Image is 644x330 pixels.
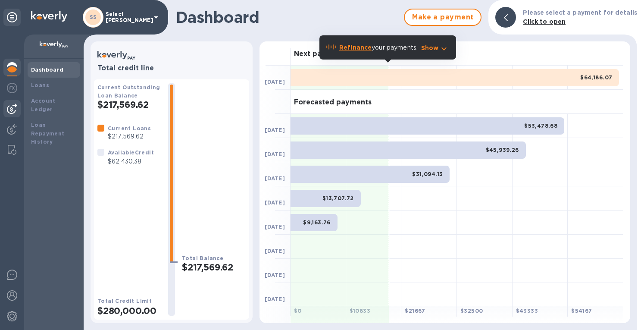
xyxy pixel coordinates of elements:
b: Total Credit Limit [97,298,152,304]
b: [DATE] [265,175,285,182]
p: $217,569.62 [108,132,151,141]
b: $45,939.26 [486,147,519,153]
h2: $217,569.62 [182,262,246,273]
b: $9,163.76 [303,219,331,226]
b: $ 43333 [516,308,538,314]
b: Current Outstanding Loan Balance [97,84,160,99]
b: $ 54167 [571,308,592,314]
h3: Next payment [294,50,344,58]
b: Available Credit [108,149,154,156]
b: Loan Repayment History [31,122,65,145]
h3: Forecasted payments [294,98,372,107]
b: [DATE] [265,223,285,230]
b: [DATE] [265,248,285,254]
b: [DATE] [265,127,285,133]
b: SS [90,14,97,20]
b: Refinance [339,44,372,51]
p: Select [PERSON_NAME] [106,11,149,23]
b: $13,707.72 [322,195,354,201]
div: Unpin categories [3,9,21,26]
button: Make a payment [404,9,481,26]
h1: Dashboard [176,8,400,26]
h2: $217,569.62 [97,99,161,110]
b: [DATE] [265,296,285,302]
b: Total Balance [182,255,223,261]
b: $31,094.13 [412,171,443,177]
b: Please select a payment for details [523,9,637,16]
b: [DATE] [265,272,285,278]
p: Show [421,44,439,52]
h3: Total credit line [97,64,246,72]
b: Loans [31,82,49,88]
b: $64,186.07 [580,74,612,81]
h2: $280,000.00 [97,305,161,316]
span: Make a payment [412,12,474,22]
b: Current Loans [108,125,151,132]
b: [DATE] [265,199,285,206]
b: [DATE] [265,151,285,157]
p: $62,430.38 [108,157,154,166]
b: Click to open [523,18,566,25]
img: Logo [31,11,67,22]
b: [DATE] [265,79,285,85]
b: $ 21667 [405,308,425,314]
b: Account Ledger [31,97,56,113]
button: Show [421,44,449,52]
b: $ 32500 [460,308,483,314]
b: $53,478.68 [524,123,557,129]
p: your payments. [339,43,418,52]
b: Dashboard [31,66,64,73]
img: Foreign exchange [7,83,17,93]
